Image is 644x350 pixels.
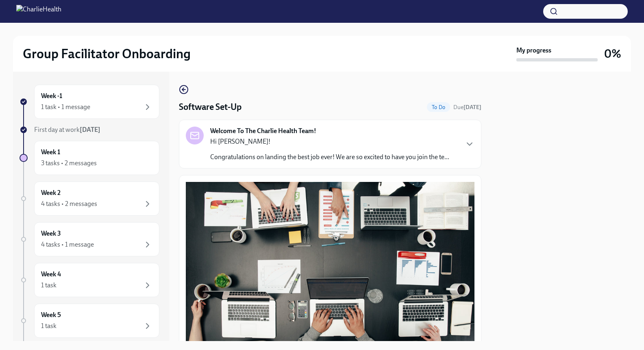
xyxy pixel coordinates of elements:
div: 1 task [41,281,57,290]
h3: 0% [604,46,621,61]
h6: Week 3 [41,229,61,238]
strong: Welcome To The Charlie Health Team! [210,127,316,136]
strong: My progress [516,46,551,55]
p: Congratulations on landing the best job ever! We are so excited to have you join the te... [210,153,449,162]
h4: Software Set-Up [179,101,241,113]
div: 4 tasks • 2 messages [41,199,97,208]
a: Week -11 task • 1 message [20,85,159,119]
span: September 16th, 2025 07:00 [453,103,481,111]
a: Week 34 tasks • 1 message [20,222,159,256]
strong: [DATE] [80,126,100,133]
h6: Week 5 [41,311,61,319]
div: 1 task • 1 message [41,103,90,112]
h6: Week 1 [41,148,60,157]
p: Hi [PERSON_NAME]! [210,137,449,146]
span: Due [453,104,481,111]
img: CharlieHealth [16,5,61,18]
strong: [DATE] [463,104,481,111]
span: First day at work [34,126,100,133]
a: Week 51 task [20,304,159,338]
h2: Group Facilitator Onboarding [23,46,191,62]
div: 3 tasks • 2 messages [41,159,97,168]
h6: Week 2 [41,188,61,197]
div: 4 tasks • 1 message [41,240,94,249]
h6: Week 4 [41,270,61,279]
div: 1 task [41,322,57,330]
a: First day at work[DATE] [20,125,159,134]
h6: Week -1 [41,92,62,101]
a: Week 13 tasks • 2 messages [20,141,159,175]
a: Week 41 task [20,263,159,297]
a: Week 24 tasks • 2 messages [20,182,159,216]
span: To Do [427,104,450,110]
